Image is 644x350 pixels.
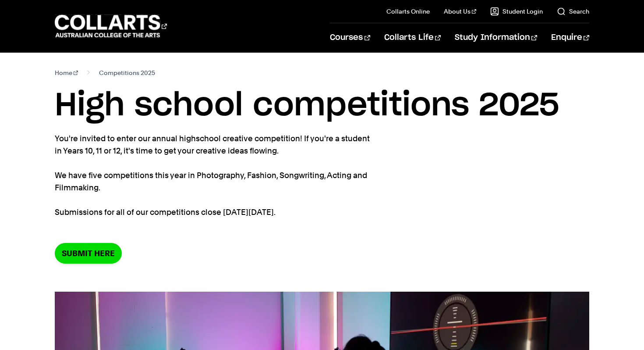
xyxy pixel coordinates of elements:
[455,23,537,52] a: Study Information
[444,7,476,16] a: About Us
[55,243,122,264] a: SUBMIT HERE
[55,86,589,125] h1: High school competitions 2025
[99,67,155,79] span: Competitions 2025
[551,23,589,52] a: Enquire
[330,23,370,52] a: Courses
[384,23,441,52] a: Collarts Life
[386,7,430,16] a: Collarts Online
[55,67,78,79] a: Home
[55,14,167,39] div: Go to homepage
[55,132,375,218] p: You're invited to enter our annual highschool creative competition! If you're a student in Years ...
[557,7,589,16] a: Search
[490,7,543,16] a: Student Login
